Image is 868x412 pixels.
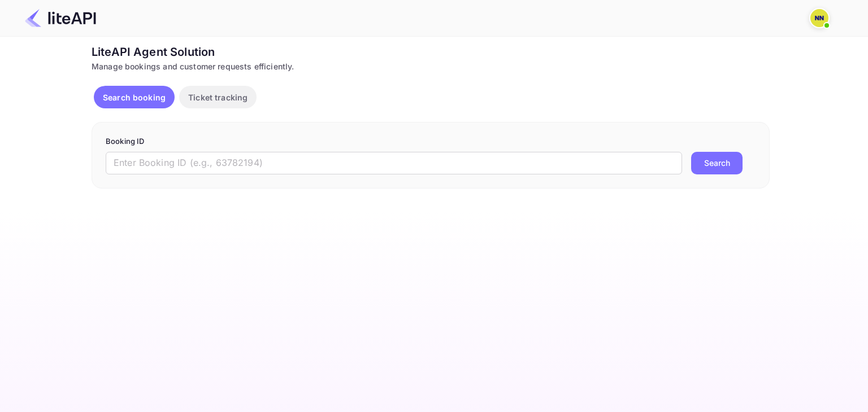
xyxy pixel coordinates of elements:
p: Ticket tracking [188,91,248,103]
p: Search booking [103,91,166,103]
img: N/A N/A [810,9,828,27]
img: LiteAPI Logo [25,9,96,27]
button: Search [691,152,743,174]
p: Booking ID [106,136,756,147]
div: Manage bookings and customer requests efficiently. [92,60,770,72]
input: Enter Booking ID (e.g., 63782194) [106,152,682,174]
div: LiteAPI Agent Solution [92,43,770,60]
